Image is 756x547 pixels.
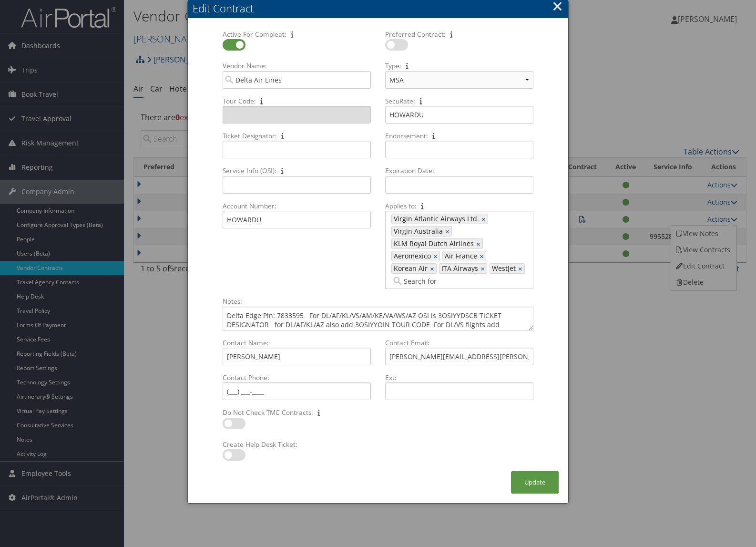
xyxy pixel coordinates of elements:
label: Contact Name: [219,338,375,348]
span: ITA Airways [439,264,478,273]
label: Notes: [219,297,537,306]
label: Active For Compleat: [219,30,375,39]
label: Do Not Check TMC Contracts: [219,408,375,417]
span: Virgin Australia [392,227,443,236]
a: × [480,264,487,273]
input: SecuRate: [385,106,533,124]
label: Expiration Date: [381,166,537,175]
input: Ext: [385,382,533,400]
label: Applies to: [381,201,537,211]
input: Tour Code: [223,106,371,124]
label: Vendor Name: [219,61,375,71]
textarea: Notes: [223,307,533,330]
label: Contact Email: [381,338,537,348]
label: Ext: [381,373,537,382]
label: Preferred Contract: [381,30,537,39]
button: Update [511,471,559,494]
label: Account Number: [219,201,375,211]
a: × [480,251,486,261]
a: × [433,251,439,261]
label: Ticket Designator: [219,131,375,141]
input: Ticket Designator: [223,141,371,158]
input: Expiration Date: [385,176,533,194]
a: × [518,264,524,273]
label: Type: [381,61,537,71]
input: Service Info (OSI): [223,176,371,194]
label: Endorsement: [381,131,537,141]
span: Virgin Atlantic Airways Ltd. [392,214,479,224]
a: × [445,227,451,236]
div: Edit Contract [193,1,568,16]
input: Account Number: [223,211,371,228]
input: Contact Email: [385,348,533,365]
select: Type: [385,71,533,89]
label: SecuRate: [381,96,537,106]
span: Korean Air [392,264,428,273]
input: Endorsement: [385,141,533,158]
input: Contact Phone: [223,382,371,400]
input: Contact Name: [223,348,371,365]
span: WestJet [490,264,516,273]
a: × [481,214,488,224]
label: Tour Code: [219,96,375,106]
input: Applies to: Virgin Atlantic Airways Ltd.×Virgin Australia×KLM Royal Dutch Airlines×Aeromexico×Air... [391,276,445,286]
a: × [430,264,436,273]
label: Service Info (OSI): [219,166,375,175]
label: Create Help Desk Ticket: [219,440,375,449]
span: KLM Royal Dutch Airlines [392,239,474,248]
a: × [476,239,482,248]
span: Air France [443,251,477,261]
input: Vendor Name: [223,71,371,89]
label: Contact Phone: [219,373,375,382]
span: Aeromexico [392,251,431,261]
